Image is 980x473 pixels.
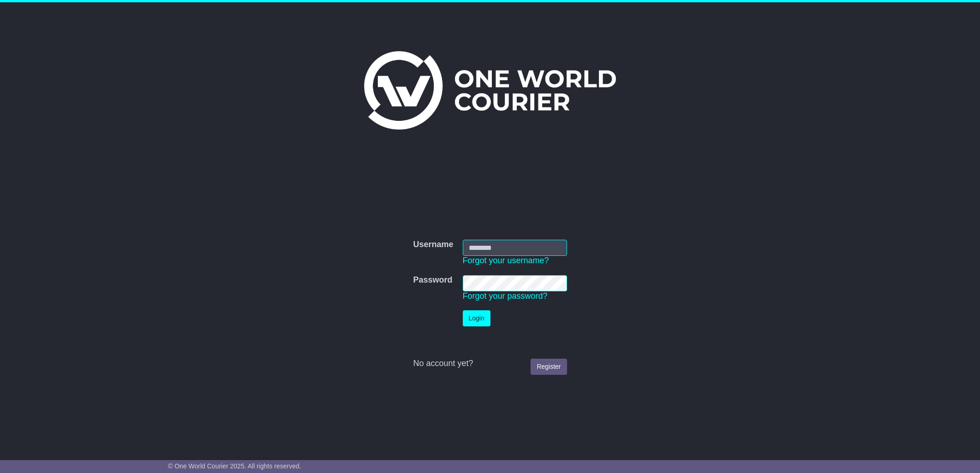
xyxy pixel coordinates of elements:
[463,310,490,326] button: Login
[413,275,452,285] label: Password
[364,51,616,130] img: One World
[463,291,548,301] a: Forgot your password?
[531,359,567,375] a: Register
[413,359,567,369] div: No account yet?
[463,256,549,265] a: Forgot your username?
[168,462,301,470] span: © One World Courier 2025. All rights reserved.
[413,240,453,250] label: Username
